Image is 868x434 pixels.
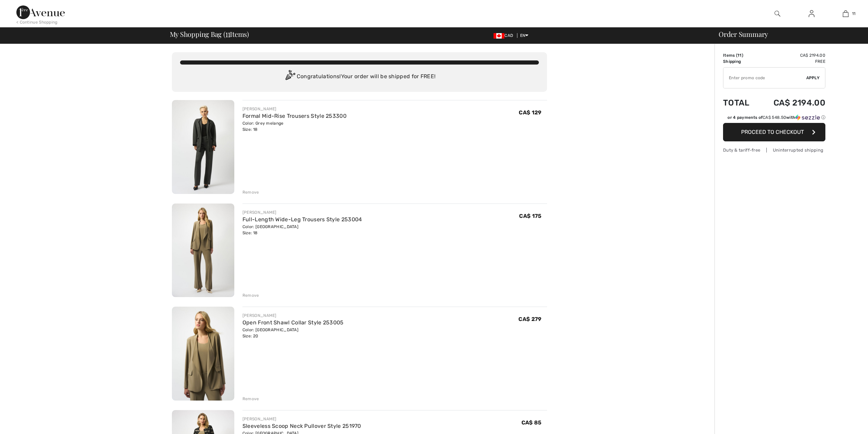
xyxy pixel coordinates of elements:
[723,68,806,88] input: Promo code
[242,319,344,326] a: Open Front Shawl Collar Style 253005
[806,75,820,81] span: Apply
[242,396,259,402] div: Remove
[172,100,234,194] img: Formal Mid-Rise Trousers Style 253300
[520,33,529,38] span: EN
[727,114,825,121] div: or 4 payments of with
[809,10,814,18] img: My Info
[775,10,780,18] img: search the website
[723,52,757,58] td: Items ( )
[242,113,347,119] a: Formal Mid-Rise Trousers Style 253300
[757,91,825,114] td: CA$ 2194.00
[518,316,541,322] span: CA$ 279
[283,70,297,84] img: Congratulation2.svg
[757,58,825,65] td: Free
[737,53,742,58] span: 11
[16,5,65,19] img: 1ère Avenue
[723,58,757,65] td: Shipping
[763,115,786,120] span: CA$ 548.50
[829,10,862,18] a: 11
[242,106,347,112] div: [PERSON_NAME]
[242,224,362,236] div: Color: [GEOGRAPHIC_DATA] Size: 18
[242,416,361,422] div: [PERSON_NAME]
[494,33,516,38] span: CAD
[180,70,539,84] div: Congratulations! Your order will be shipped for FREE!
[170,31,249,38] span: My Shopping Bag ( Items)
[741,129,804,135] span: Proceed to Checkout
[521,419,542,426] span: CA$ 85
[172,204,234,297] img: Full-Length Wide-Leg Trousers Style 253004
[795,114,820,121] img: Sezzle
[803,10,820,18] a: Sign In
[723,91,757,114] td: Total
[852,11,856,17] span: 11
[172,307,234,401] img: Open Front Shawl Collar Style 253005
[242,312,344,319] div: [PERSON_NAME]
[723,114,825,123] div: or 4 payments ofCA$ 548.50withSezzle Click to learn more about Sezzle
[757,52,825,58] td: CA$ 2194.00
[723,147,825,153] div: Duty & tariff-free | Uninterrupted shipping
[242,292,259,298] div: Remove
[494,33,504,39] img: Canadian Dollar
[242,209,362,215] div: [PERSON_NAME]
[242,189,259,195] div: Remove
[843,10,849,18] img: My Bag
[225,29,230,38] span: 11
[723,123,825,141] button: Proceed to Checkout
[242,423,361,429] a: Sleeveless Scoop Neck Pullover Style 251970
[242,216,362,223] a: Full-Length Wide-Leg Trousers Style 253004
[242,120,347,132] div: Color: Grey melange Size: 18
[16,19,58,25] div: < Continue Shopping
[519,213,541,219] span: CA$ 175
[710,31,864,38] div: Order Summary
[519,109,541,116] span: CA$ 129
[242,327,344,339] div: Color: [GEOGRAPHIC_DATA] Size: 20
